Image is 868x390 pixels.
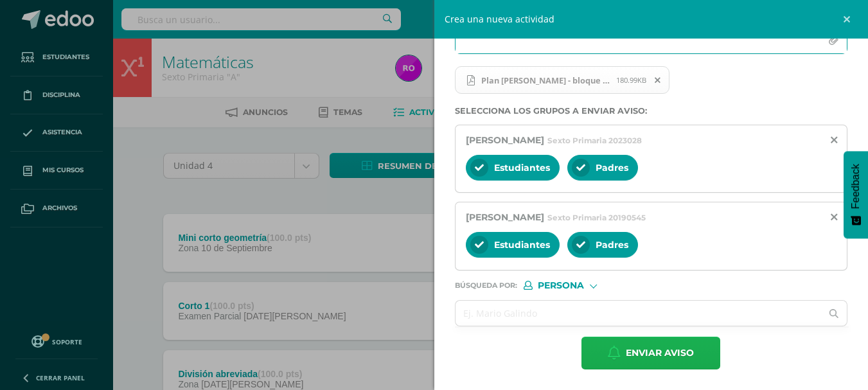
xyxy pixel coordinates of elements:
button: Feedback - Mostrar encuesta [844,151,868,238]
span: [PERSON_NAME] [466,211,544,223]
div: [object Object] [524,281,620,290]
span: [PERSON_NAME] [466,134,544,146]
span: 180.99KB [616,75,646,85]
input: Ej. Mario Galindo [456,301,822,326]
span: Feedback [850,164,862,209]
span: Persona [538,282,584,289]
button: Enviar aviso [581,337,720,369]
span: Estudiantes [494,239,550,251]
span: Plan [PERSON_NAME] - bloque 4 - Mate.pdf [475,75,616,85]
span: Padres [596,239,628,251]
span: Sexto Primaria 20190545 [547,213,646,222]
span: Enviar aviso [626,337,694,369]
span: Plan dalton - bloque 4 - Mate.pdf [455,66,670,94]
span: Estudiantes [494,162,550,173]
span: Búsqueda por : [455,282,517,289]
span: Remover archivo [647,73,669,87]
span: Sexto Primaria 2023028 [547,136,642,145]
label: Selecciona los grupos a enviar aviso : [455,106,848,116]
span: Padres [596,162,628,173]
